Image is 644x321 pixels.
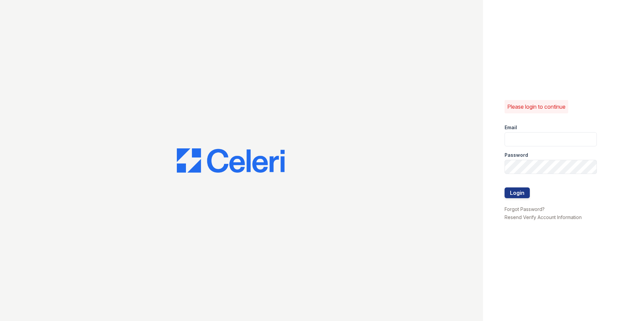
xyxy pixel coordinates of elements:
p: Please login to continue [507,103,566,111]
label: Email [505,124,517,131]
img: CE_Logo_Blue-a8612792a0a2168367f1c8372b55b34899dd931a85d93a1a3d3e32e68fde9ad4.png [177,148,285,173]
button: Login [505,187,530,198]
label: Password [505,152,528,158]
a: Resend Verify Account Information [505,214,582,220]
a: Forgot Password? [505,206,545,212]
